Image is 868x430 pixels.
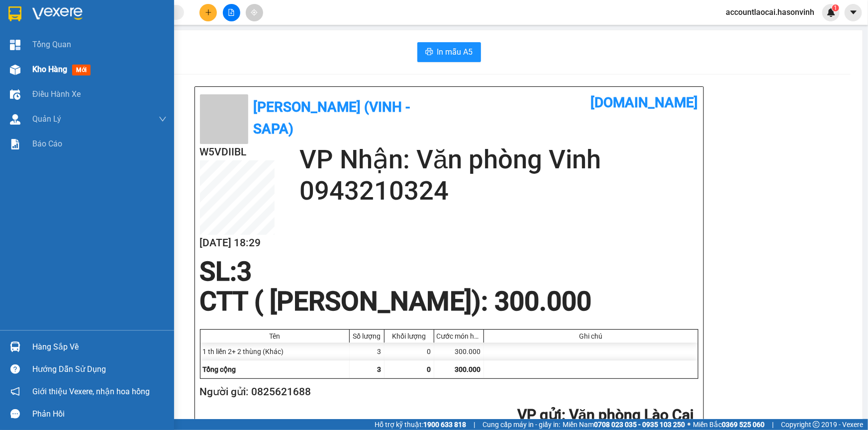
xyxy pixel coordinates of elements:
span: Giới thiệu Vexere, nhận hoa hồng [32,385,150,398]
span: copyright [813,421,820,428]
div: 0 [385,343,434,360]
img: warehouse-icon [10,342,20,352]
span: 3 [378,365,382,373]
img: icon-new-feature [827,8,836,17]
span: | [474,419,475,430]
img: warehouse-icon [10,114,20,125]
span: VP gửi [517,406,562,424]
span: printer [425,48,433,57]
span: Hỗ trợ kỹ thuật: [375,419,466,430]
div: CTT ( [PERSON_NAME]) : 300.000 [194,287,598,316]
span: In mẫu A5 [437,46,473,58]
span: 0 [427,365,431,373]
span: notification [10,387,20,396]
strong: 0369 525 060 [722,421,765,429]
span: Kho hàng [32,65,67,74]
h2: 0943210324 [299,175,698,207]
span: Miền Bắc [693,419,765,430]
button: printerIn mẫu A5 [417,42,481,62]
div: Hàng sắp về [32,340,167,355]
img: warehouse-icon [10,89,20,100]
div: Số lượng [352,332,382,340]
span: SL: [200,256,237,287]
span: mới [72,65,91,75]
span: question-circle [10,364,20,374]
span: 300.000 [455,365,481,373]
span: caret-down [849,8,858,17]
span: down [159,115,167,123]
div: 3 [350,343,385,360]
span: 1 [834,4,837,11]
span: Tổng cộng [203,365,236,373]
h2: W5VDIIBL [200,144,275,160]
span: file-add [228,9,235,16]
span: Báo cáo [32,138,62,150]
strong: 0708 023 035 - 0935 103 250 [594,421,685,429]
img: logo-vxr [8,6,21,21]
span: Cung cấp máy in - giấy in: [482,419,560,430]
span: 3 [237,256,252,287]
span: | [772,419,773,430]
h2: : Văn phòng Lào Cai [200,405,694,426]
img: dashboard-icon [10,40,20,50]
h2: Người gửi: 0825621688 [200,384,694,400]
div: Tên [203,332,347,340]
b: [DOMAIN_NAME] [133,8,240,24]
h2: [DATE] 18:29 [200,235,275,251]
b: [DOMAIN_NAME] [591,94,698,111]
b: [PERSON_NAME] (Vinh - Sapa) [253,99,410,137]
span: Quản Lý [32,113,61,125]
h2: W5VDIIBL [5,58,80,74]
div: Hướng dẫn sử dụng [32,362,167,377]
span: message [10,409,20,419]
strong: 1900 633 818 [423,421,466,429]
button: plus [199,4,217,21]
h2: VP Nhận: Văn phòng Vinh [52,58,240,120]
span: Điều hành xe [32,88,81,100]
b: [PERSON_NAME] (Vinh - Sapa) [42,12,149,51]
img: solution-icon [10,139,20,149]
span: plus [205,9,212,16]
div: Khối lượng [387,332,431,340]
img: warehouse-icon [10,65,20,75]
span: Miền Nam [563,419,685,430]
button: caret-down [845,4,862,21]
span: ⚪️ [687,423,690,427]
h2: VP Nhận: Văn phòng Vinh [299,144,698,175]
div: Phản hồi [32,407,167,422]
span: aim [251,9,258,16]
div: 1 th liền 2+ 2 thùng (Khác) [200,343,350,360]
button: aim [246,4,263,21]
span: accountlaocai.hasonvinh [718,6,822,18]
div: Cước món hàng [437,332,481,340]
span: Tổng Quan [32,38,71,51]
div: 300.000 [434,343,484,360]
button: file-add [223,4,240,21]
div: Ghi chú [486,332,695,340]
sup: 1 [832,4,839,11]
